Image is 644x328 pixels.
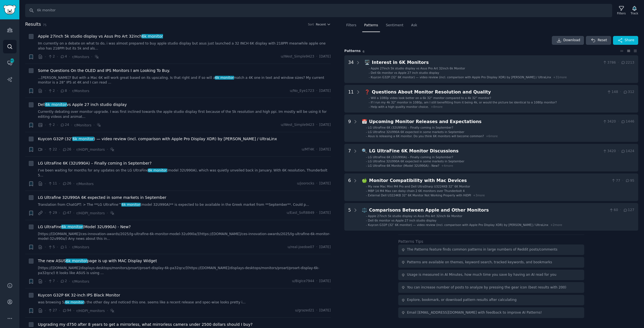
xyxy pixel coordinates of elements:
span: · [69,54,70,60]
span: · [316,181,317,186]
span: 6k monitor [66,259,88,263]
span: r/HiDPI_monitors [76,148,105,152]
span: Apple 27inch 5k studio display vs Asus Pro Art 32inch [38,33,163,39]
span: 4 [60,54,67,59]
span: Dell 6k monitor vs Apple 27 inch studio display [371,71,439,74]
span: 75 [43,23,46,27]
span: [DATE] [319,88,331,93]
span: 6 [363,50,364,53]
span: · [59,147,60,152]
span: Apple 27inch 5k studio display vs Asus Pro Art 32inch 6k Monitor [371,67,465,70]
span: 27 [48,308,57,313]
a: Dell6k monitorvs Apple 27 inch studio display [38,102,127,108]
a: I’ve been waiting for months for any updates on the LG UltraFine6k monitor(model 32U990A), which ... [38,168,331,178]
a: Upgrading my d750 after 8 years to get a mirrorless, what mirrorless camera under 2500 dollars sh... [38,322,253,327]
span: 3420 [602,149,616,154]
span: · [59,308,60,314]
span: LG UltraFine 6K (32U990A) – Finally coming in September? [38,160,152,166]
div: Track [631,11,638,15]
span: · [57,88,58,94]
span: · [71,122,72,128]
span: · [316,54,317,59]
div: Upcoming Monitor Releases and Expectations [369,118,601,125]
a: [https://[DOMAIN_NAME]/displays-desktops/monitors/proart/proart-display-6k-pa32qcv/](https://[DOM... [38,266,331,275]
span: 🔍 [362,148,367,153]
span: 1424 [621,149,634,154]
span: Download [563,38,580,43]
span: 8 [60,88,67,93]
span: 47 [62,210,71,215]
span: [DATE] [319,245,331,250]
button: Share [613,36,638,45]
div: Patterns are available on themes, keyword search, tracked keywords, and bookmarks [407,260,552,265]
span: 2 [48,123,55,127]
div: - [366,184,367,188]
span: · [316,88,317,93]
div: 34 [348,59,354,79]
span: 6k monitor [72,137,94,141]
span: If I run my 4k 32" monitor in 1080p, am I still benefitting from it being 4k, or would the pictur... [371,101,557,104]
span: r/Monitors [76,182,94,186]
span: u/No_Eye1723 [290,88,314,93]
div: Sort [308,22,314,26]
span: Apple 27inch 5k studio display vs Asus Pro Art 32inch 6k Monitor [368,214,462,218]
span: · [45,122,46,128]
span: Kuycon G32P (32″ 6K monitor) — video review (incl. comparison with Apple Pro Display XDR) by [PER... [371,76,551,79]
span: ⚖️ [362,207,367,213]
span: MBP 14 M4 Max can daisy chain 2 6K monitors over Thunderbolt 4 [368,189,465,192]
span: · [618,119,619,124]
span: Recent [316,22,326,26]
span: · [45,54,46,60]
div: - [366,134,367,138]
div: - [369,71,370,75]
div: 5 [348,207,351,227]
span: · [620,208,621,213]
a: LG UltraFine6k monitor(Model 32U990A) - New? [38,224,131,230]
span: Asus is releasing a 6K monitor. Do you think 6K monitors will become common? [368,134,484,138]
span: LG Ultrafine 32U990A 6K expected in some markets in September [368,130,464,134]
span: · [45,244,46,250]
a: 462 [3,56,17,70]
div: 9 [348,118,351,138]
span: · [69,244,70,250]
span: · [316,308,317,313]
span: · [45,210,46,216]
span: Results [25,21,41,28]
span: LG Ultrafine 32U990A 6K expected in some markets in September [38,195,166,201]
span: · [622,178,623,183]
span: 462 [10,59,15,63]
span: · [45,278,46,284]
span: Patterns [364,23,378,28]
span: · [91,54,92,60]
span: 148 [607,90,618,95]
div: 6 [348,177,351,197]
span: 94 [62,308,71,313]
span: Kuycon G32P 6K 32-inch IPS Black Monitor [38,292,120,298]
span: 5 [48,245,55,250]
a: was browsing 5/6k monitors the other day and noticed this one. seems like a recent release and sp... [38,300,331,305]
span: u/West_Simple9423 [281,123,314,127]
span: 312 [623,90,634,95]
div: - [369,66,370,70]
span: + 6 more [486,134,498,138]
div: Interest in 6K Monitors [372,59,601,66]
span: [DATE] [319,54,331,59]
span: · [69,278,70,284]
span: r/Monitors [74,123,91,127]
span: 6k monitor [61,225,83,229]
span: · [316,245,317,250]
a: Currently debating over monitor upgrade. I was first inclined towards the apple studio display fi... [38,110,331,119]
span: 2 [60,279,67,284]
span: · [618,149,619,154]
div: - [366,126,367,129]
span: u/real-joedoe07 [288,245,314,250]
span: + 8 more [431,105,443,108]
div: 11 [348,89,354,109]
span: Dell vs Apple 27 inch studio display [38,102,127,108]
div: Usage is measured in AI Minutes, how much time you save by having an AI read for you [407,272,557,277]
span: LG UltraFine 6K (32U990A) – Finally coming in September? [368,126,453,129]
span: · [45,308,46,314]
span: 3420 [602,119,616,124]
div: - [366,223,367,227]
